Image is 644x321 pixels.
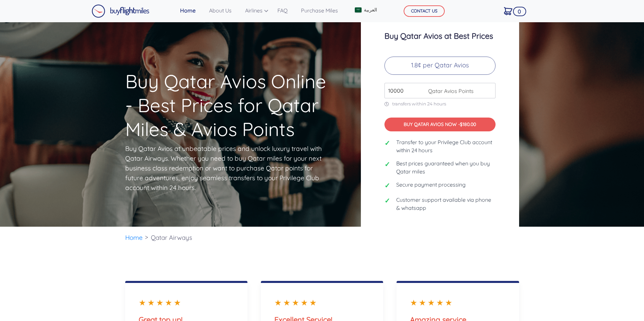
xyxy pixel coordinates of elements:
[384,32,496,40] h3: Buy Qatar Avios at Best Prices
[242,4,267,17] a: Airlines
[275,4,290,17] a: FAQ
[513,7,526,16] span: 0
[384,118,496,131] button: BUY QATAR AVIOS NOW -$180.00
[298,4,341,17] a: Purchase Miles
[384,159,391,169] span: ✓
[125,144,324,193] p: Buy Qatar Avios at unbeatable prices and unlock luxury travel with Qatar Airways. Whether you nee...
[92,4,149,18] img: Buy Flight Miles Logo
[384,196,391,206] span: ✓
[125,233,143,242] a: Home
[396,159,496,175] span: Best prices guaranteed when you buy Qatar miles
[384,57,496,75] p: 1.8¢ per Qatar Avios
[460,121,476,127] span: $180.00
[355,7,362,12] img: Arabic
[396,196,496,212] span: Customer support available via phone & whatsapp
[501,4,515,18] a: 0
[410,296,505,309] div: ★★★★★
[177,4,198,17] a: Home
[384,101,496,107] p: transfers within 24 hours
[352,4,379,16] a: العربية
[206,4,234,17] a: About Us
[396,138,496,154] span: Transfer to your Privilege Club account within 24 hours
[384,181,391,191] span: ✓
[125,31,335,141] h1: Buy Qatar Avios Online - Best Prices for Qatar Miles & Avios Points
[504,7,512,15] img: Cart
[139,296,234,309] div: ★★★★★
[396,181,466,189] span: Secure payment processing
[425,87,474,95] span: Qatar Avios Points
[274,296,370,309] div: ★★★★★
[364,6,377,13] span: العربية
[404,5,445,17] button: CONTACT US
[384,138,391,148] span: ✓
[147,227,196,249] li: Qatar Airways
[92,3,149,20] a: Buy Flight Miles Logo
